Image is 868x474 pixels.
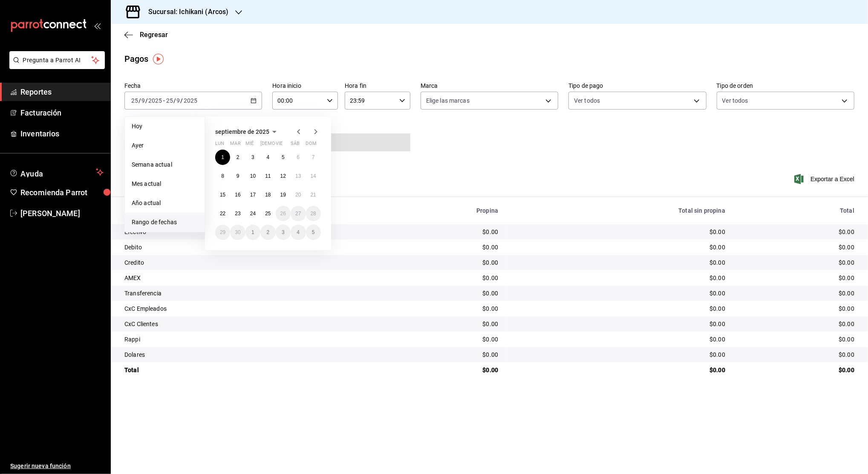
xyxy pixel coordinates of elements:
abbr: 2 de septiembre de 2025 [236,154,239,160]
div: $0.00 [739,320,854,328]
div: Total [739,207,854,214]
button: 21 de septiembre de 2025 [306,187,321,202]
button: Pregunta a Parrot AI [9,51,105,69]
abbr: 3 de octubre de 2025 [282,229,285,235]
div: $0.00 [512,228,725,236]
div: $0.00 [739,304,854,313]
div: $0.00 [739,366,854,374]
button: 13 de septiembre de 2025 [291,168,306,184]
span: Elige las marcas [426,96,470,105]
abbr: lunes [215,141,224,150]
div: $0.00 [379,304,499,313]
button: 8 de septiembre de 2025 [215,168,230,184]
button: 20 de septiembre de 2025 [291,187,306,202]
span: [PERSON_NAME] [20,208,104,219]
span: / [145,97,148,104]
span: Año actual [132,199,198,208]
abbr: 23 de septiembre de 2025 [235,211,240,217]
abbr: martes [230,141,240,150]
button: 7 de septiembre de 2025 [306,150,321,165]
abbr: 29 de septiembre de 2025 [220,229,225,235]
button: 18 de septiembre de 2025 [260,187,275,202]
abbr: 5 de septiembre de 2025 [282,154,285,160]
span: Inventarios [20,128,104,139]
input: -- [166,97,173,104]
button: 24 de septiembre de 2025 [245,206,260,221]
button: 2 de septiembre de 2025 [230,150,245,165]
button: 15 de septiembre de 2025 [215,187,230,202]
div: Total sin propina [512,207,725,214]
abbr: sábado [291,141,300,150]
abbr: 5 de octubre de 2025 [312,229,315,235]
img: Tooltip marker [153,54,164,64]
div: Transferencia [124,289,365,298]
input: -- [176,97,181,104]
button: 11 de septiembre de 2025 [260,168,275,184]
label: Marca [421,83,558,89]
abbr: 28 de septiembre de 2025 [311,211,316,217]
input: ---- [183,97,198,104]
abbr: viernes [276,141,283,150]
div: Credito [124,258,365,267]
abbr: 4 de octubre de 2025 [297,229,300,235]
abbr: miércoles [245,141,254,150]
abbr: 2 de octubre de 2025 [267,229,270,235]
div: $0.00 [379,350,499,359]
label: Hora inicio [272,83,338,89]
button: 30 de septiembre de 2025 [230,225,245,240]
span: Mes actual [132,179,198,188]
abbr: 1 de septiembre de 2025 [221,154,224,160]
abbr: jueves [260,141,311,150]
button: 2 de octubre de 2025 [260,225,275,240]
div: $0.00 [739,228,854,236]
span: Ver todos [722,96,748,105]
abbr: 1 de octubre de 2025 [251,229,254,235]
button: 16 de septiembre de 2025 [230,187,245,202]
abbr: 27 de septiembre de 2025 [295,211,301,217]
abbr: 22 de septiembre de 2025 [220,211,225,217]
div: $0.00 [512,274,725,282]
button: 5 de octubre de 2025 [306,225,321,240]
span: septiembre de 2025 [215,128,269,135]
div: $0.00 [512,366,725,374]
abbr: 13 de septiembre de 2025 [295,173,301,179]
a: Pregunta a Parrot AI [6,62,105,71]
div: Dolares [124,350,365,359]
abbr: 17 de septiembre de 2025 [250,192,256,198]
div: Debito [124,243,365,251]
span: Reportes [20,86,104,98]
span: Regresar [140,31,168,39]
abbr: 26 de septiembre de 2025 [280,211,286,217]
button: 6 de septiembre de 2025 [291,150,306,165]
abbr: 3 de septiembre de 2025 [251,154,254,160]
div: Rappi [124,335,365,344]
span: Ver todos [574,96,600,105]
div: $0.00 [512,258,725,267]
button: 26 de septiembre de 2025 [276,206,291,221]
button: 4 de octubre de 2025 [291,225,306,240]
abbr: 24 de septiembre de 2025 [250,211,256,217]
button: 14 de septiembre de 2025 [306,168,321,184]
button: 19 de septiembre de 2025 [276,187,291,202]
button: 9 de septiembre de 2025 [230,168,245,184]
button: open_drawer_menu [94,22,101,29]
abbr: domingo [306,141,317,150]
button: 25 de septiembre de 2025 [260,206,275,221]
span: Recomienda Parrot [20,187,104,198]
abbr: 20 de septiembre de 2025 [295,192,301,198]
div: $0.00 [379,243,499,251]
span: / [173,97,176,104]
span: Ayuda [20,167,92,177]
span: / [138,97,141,104]
div: $0.00 [739,289,854,298]
div: $0.00 [379,289,499,298]
span: Hoy [132,122,198,131]
button: 22 de septiembre de 2025 [215,206,230,221]
span: Rango de fechas [132,218,198,227]
abbr: 15 de septiembre de 2025 [220,192,225,198]
span: Pregunta a Parrot AI [23,56,92,65]
button: 29 de septiembre de 2025 [215,225,230,240]
abbr: 4 de septiembre de 2025 [267,154,270,160]
span: Ayer [132,141,198,150]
